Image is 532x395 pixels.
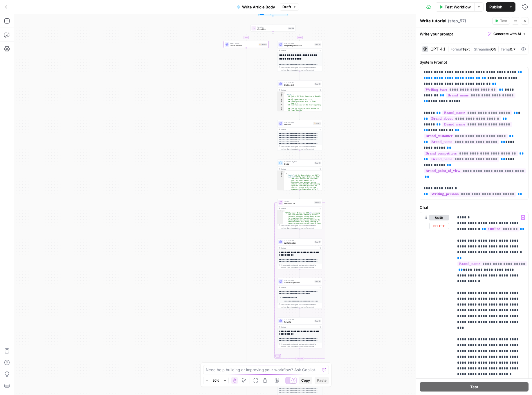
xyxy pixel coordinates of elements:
span: LLM · GPT-4.1 [284,279,313,281]
span: Toggle code folding, rows 1 through 3 [282,210,283,212]
div: Output [281,326,318,328]
button: Paste [315,377,329,384]
div: 7 [277,107,284,109]
span: Rewrite [284,321,313,324]
div: Step 56 [288,27,294,30]
span: Iteration [284,200,313,202]
span: Write Section [284,242,313,245]
span: | [470,46,474,52]
span: Temp [501,47,510,51]
button: Draft [280,3,299,11]
span: LLM · GPT-4.1 [230,42,257,44]
div: Output [281,89,318,91]
div: LLM · GPT-4.1Write tutorialStep 57 [224,41,269,48]
div: 2 [277,173,284,174]
button: user [429,215,449,220]
g: Edge from step_2 to step_46 [300,151,300,159]
div: 5 [277,190,284,192]
div: Step 49 [315,320,321,322]
span: Outline List [284,84,313,87]
div: 1 [277,171,284,173]
span: Test [500,18,507,24]
span: | [448,46,450,52]
span: 0.7 [510,47,515,51]
div: ConditionConditionStep 56 [250,25,295,32]
div: Output [281,207,318,210]
g: Edge from start to step_56 [273,16,273,24]
div: 2 [277,94,284,95]
div: 4 [277,99,284,100]
g: Edge from step_42 to step_2 [300,111,300,120]
div: Step 46 [315,162,321,164]
div: 6 [277,104,284,107]
span: Draft [282,4,291,10]
button: Copy [299,377,312,384]
span: Toggle code folding, rows 2 through 5 [282,173,284,174]
span: LLM · GPT-4o [284,82,313,84]
label: Chat [420,204,529,210]
g: Edge from step_56 to step_43 [273,32,300,41]
div: This output is too large & has been abbreviated for review. to view the full content. [281,304,321,308]
span: Copy the output [287,227,298,229]
textarea: Write tutorial [420,18,446,24]
button: Test Workflow [436,2,474,12]
g: Edge from step_47 to step_48 [300,269,300,278]
div: Output [281,168,318,170]
span: LLM · GPT-4.1 [284,319,313,321]
span: Streaming [474,47,491,51]
div: Complete [277,357,322,360]
span: Section 1 [284,123,312,126]
div: Step 2 [313,122,321,125]
span: Toggle code folding, rows 1 through 20 [282,92,284,94]
div: 1 [277,92,284,94]
span: LLM · GPT-4.1 [284,240,313,242]
span: Write Article Body [242,4,275,10]
div: 2 [277,212,283,266]
div: Run Code · PythonCodeStep 46Output[ { "header":"## Why Import Orders via CSV?", "outline":"## Why... [277,159,322,190]
span: Generate with AI [493,31,521,37]
span: Copy [301,378,310,383]
div: Output [281,286,318,289]
span: Publish [489,4,502,10]
g: Edge from step_56 to step_57 [246,32,273,41]
g: Edge from step_44-iteration-end to step_8 [300,360,300,369]
span: Toggle code folding, rows 2 through 10 [282,94,284,95]
span: Test Workflow [445,4,471,10]
span: Write tutorial [230,44,257,47]
div: Output [281,49,318,52]
span: LLM · GPT-4.1 [284,121,312,123]
div: 4 [277,176,284,190]
div: Step 47 [315,241,321,243]
span: 50% [213,378,219,383]
div: 5 [277,100,284,104]
span: Test [470,384,478,390]
div: 8 [277,109,284,111]
span: Condition [257,28,287,31]
div: Write your prompt [416,28,532,40]
label: System Prompt [420,59,529,65]
button: Test [420,382,529,392]
g: Edge from step_46 to step_44 [300,190,300,199]
div: This output is too large & has been abbreviated for review. to view the full content. [281,225,321,229]
g: Edge from step_44 to step_47 [300,230,300,238]
span: Copy the output [287,306,298,308]
div: This output is too large & has been abbreviated for review. to view the full content. [281,264,321,269]
button: Delete [429,223,449,229]
div: 3 [277,174,284,176]
span: Text [462,47,470,51]
span: ON [491,47,496,51]
span: Condition [257,26,287,28]
span: Perplexity Research [284,44,313,47]
div: 1 [277,210,283,212]
div: Output [281,247,318,249]
span: Check Duplicates [284,281,313,284]
button: Write Article Body [233,2,279,12]
span: | [496,46,501,52]
div: LoopIterationSections 2+Step 44Output[ "## Why Import Orders via CSV?\n\nLeveraging CSV files for... [277,199,322,230]
div: LLM · GPT-4oOutline ListStep 42Output{ "headers":[ "## What is CSV Order Importing in Shopify ?",... [277,80,322,111]
button: Generate with AI [486,30,529,38]
span: Copy the output [287,69,298,71]
span: Paste [317,378,327,383]
div: Output [281,128,318,131]
span: LLM · GPT-4o [284,42,313,44]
